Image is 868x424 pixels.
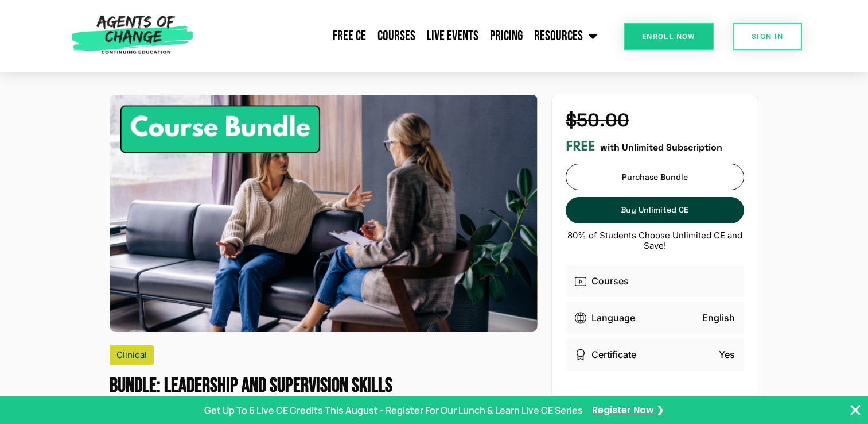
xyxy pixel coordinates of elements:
p: Language [591,311,635,325]
a: Courses [372,22,421,51]
a: Free CE [327,22,372,51]
nav: Menu [198,22,604,51]
span: Enroll Now [642,33,695,40]
img: Leadership and Supervision Skills - 8 Credit CE Bundle [110,95,538,332]
span: Buy Unlimited CE [621,205,688,215]
a: Pricing [484,22,528,51]
p: Courses [591,274,629,288]
h4: $50.00 [566,109,744,131]
a: Buy Unlimited CE [566,197,744,223]
p: Certificate [591,348,636,361]
div: with Unlimited Subscription [566,138,744,155]
a: Resources [528,22,603,51]
p: Yes [719,348,735,361]
a: Enroll Now [624,23,714,50]
p: Get Up To 6 Live CE Credits This August - Register For Our Lunch & Learn Live CE Series [204,403,583,417]
button: Close Banner [848,403,862,417]
div: Clinical [110,345,154,365]
p: 80% of Students Choose Unlimited CE and Save! [566,230,744,251]
p: English [702,311,735,325]
a: Register Now ❯ [592,404,664,417]
span: Purchase Bundle [622,172,688,182]
a: Live Events [421,22,484,51]
a: SIGN IN [733,23,802,50]
span: SIGN IN [752,33,784,40]
h1: Leadership and Supervision Skills - 8 Credit CE Bundle [110,374,538,398]
a: Purchase Bundle [566,164,744,190]
h3: FREE [566,138,595,155]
